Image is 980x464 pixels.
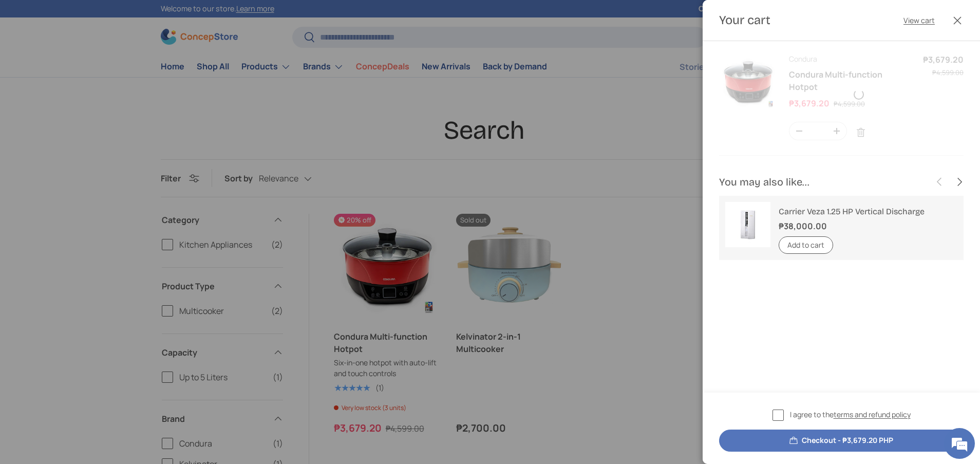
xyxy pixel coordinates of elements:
[779,207,925,216] a: Carrier Veza 1.25 HP Vertical Discharge
[779,236,833,254] button: Add to cart
[719,175,930,189] h2: You may also like...
[719,12,770,28] h2: Your cart
[903,15,935,26] a: View cart
[834,410,911,419] a: terms and refund policy
[790,409,911,420] span: I agree to the
[719,430,964,452] button: Checkout - ₱3,679.20 PHP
